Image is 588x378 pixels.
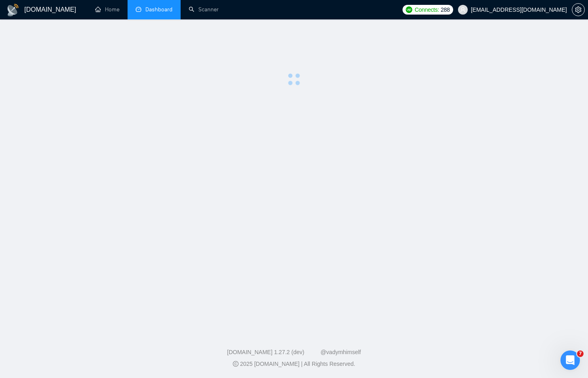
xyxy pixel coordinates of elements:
[572,3,585,16] button: setting
[6,360,582,368] div: 2025 [DOMAIN_NAME] | All Rights Reserved.
[227,349,305,355] a: [DOMAIN_NAME] 1.27.2 (dev)
[415,5,439,14] span: Connects:
[320,349,361,355] a: @vadymhimself
[136,6,141,12] span: dashboard
[6,4,19,17] img: logo
[572,6,585,13] a: setting
[145,6,173,13] span: Dashboard
[406,6,412,13] img: upwork-logo.png
[560,350,580,370] iframe: Intercom live chat
[189,6,219,13] a: searchScanner
[460,7,466,13] span: user
[441,5,450,14] span: 288
[95,6,119,13] a: homeHome
[233,361,239,367] span: copyright
[577,350,584,357] span: 7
